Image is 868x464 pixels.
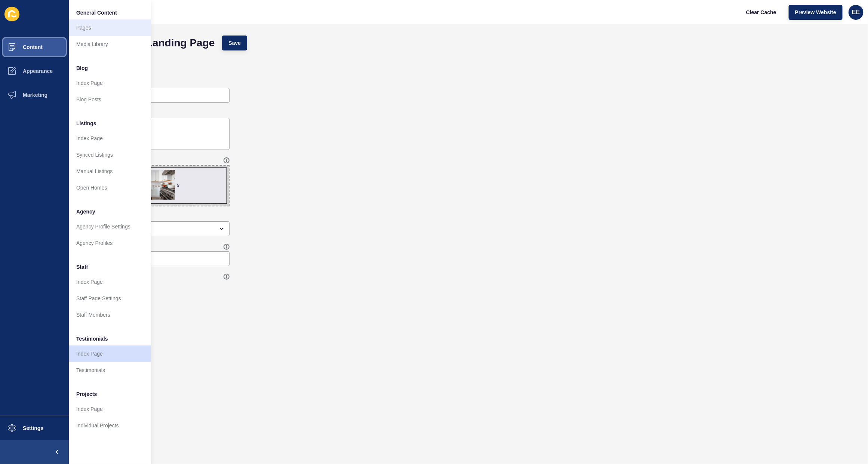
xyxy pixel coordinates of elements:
[69,345,151,362] a: Index Page
[795,9,836,16] span: Preview Website
[76,263,88,271] span: Staff
[76,64,88,72] span: Blog
[69,274,151,290] a: Index Page
[789,5,843,20] button: Preview Website
[69,417,151,434] a: Individual Projects
[69,362,151,378] a: Testimonials
[69,91,151,108] a: Blog Posts
[69,218,151,235] a: Agency Profile Settings
[69,179,151,196] a: Open Homes
[746,9,776,16] span: Clear Cache
[76,120,96,127] span: Listings
[69,75,151,91] a: Index Page
[222,36,247,50] button: Save
[69,19,151,36] a: Pages
[69,235,151,251] a: Agency Profiles
[76,208,95,215] span: Agency
[80,221,230,236] div: open menu
[76,335,108,342] span: Testimonials
[69,307,151,323] a: Staff Members
[177,182,179,189] div: x
[740,5,783,20] button: Clear Cache
[69,36,151,52] a: Media Library
[69,401,151,417] a: Index Page
[76,390,97,398] span: Projects
[69,290,151,307] a: Staff Page Settings
[228,39,241,47] span: Save
[852,9,860,16] span: EE
[76,9,117,16] span: General Content
[69,147,151,163] a: Synced Listings
[69,163,151,179] a: Manual Listings
[69,130,151,147] a: Index Page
